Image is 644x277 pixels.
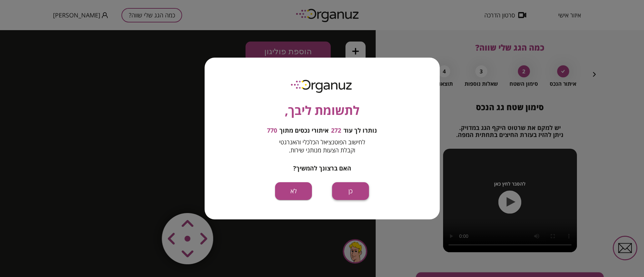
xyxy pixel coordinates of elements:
button: כן [332,182,369,200]
button: לא [275,182,312,200]
span: 272 [331,127,341,134]
span: נותרו לך עוד [343,127,377,134]
span: לתשומת ליבך, [285,101,360,120]
img: logo [286,77,358,95]
span: לחישוב הפוטנציאל הכלכלי והאנרגטי וקבלת הצעות מנותני שירות. [279,138,365,154]
img: vector-smart-object-copy.png [148,169,228,249]
button: הוספת פוליגון [246,11,331,31]
span: 770 [267,127,277,134]
span: האם ברצונך להמשיך? [293,164,351,172]
span: איתורי נכסים מתוך [279,127,329,134]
